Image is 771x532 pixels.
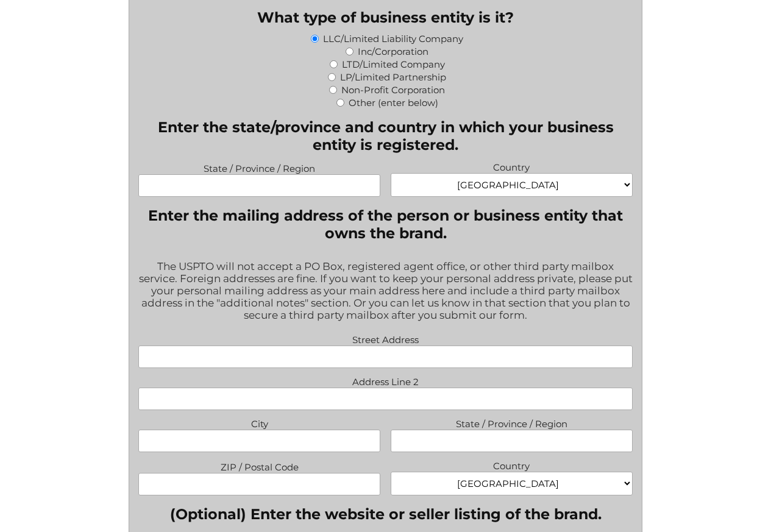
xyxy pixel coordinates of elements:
[341,84,445,96] label: Non-Profit Corporation
[349,97,438,108] label: Other (enter below)
[391,415,633,430] label: State / Province / Region
[391,158,633,173] label: Country
[257,9,514,26] legend: What type of business entity is it?
[138,415,380,430] label: City
[340,71,446,83] label: LP/Limited Partnership
[138,118,633,154] legend: Enter the state/province and country in which your business entity is registered.
[138,207,633,242] legend: Enter the mailing address of the person or business entity that owns the brand.
[138,331,633,346] label: Street Address
[138,458,380,473] label: ZIP / Postal Code
[391,457,633,472] label: Country
[323,33,463,44] label: LLC/Limited Liability Company
[342,59,445,70] label: LTD/Limited Company
[358,46,428,57] label: Inc/Corporation
[138,505,633,523] label: (Optional) Enter the website or seller listing of the brand.
[138,252,633,331] div: The USPTO will not accept a PO Box, registered agent office, or other third party mailbox service...
[138,160,380,174] label: State / Province / Region
[138,373,633,388] label: Address Line 2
